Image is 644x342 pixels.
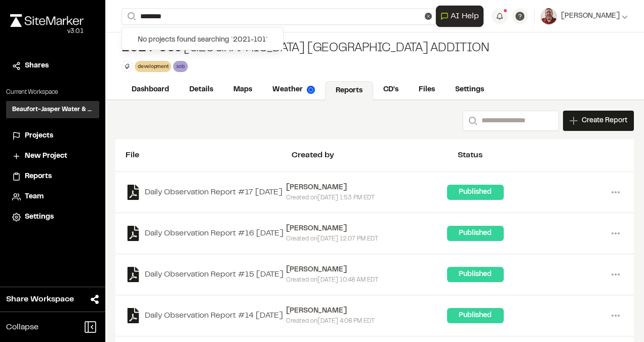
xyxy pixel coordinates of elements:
[12,212,93,223] a: Settings
[425,13,432,20] button: Clear text
[173,61,187,72] div: sob
[286,264,447,276] div: [PERSON_NAME]
[286,276,447,285] div: Created on [DATE] 10:48 AM EDT
[286,317,447,326] div: Created on [DATE] 4:08 PM EDT
[12,60,93,72] a: Shares
[409,80,445,99] a: Files
[12,105,93,114] h3: Beaufort-Jasper Water & Sewer Authority
[325,81,373,100] a: Reports
[25,60,49,72] span: Shares
[126,185,286,200] a: Daily Observation Report #17 [DATE]
[122,61,133,72] button: Edit Tags
[223,80,262,99] a: Maps
[122,30,283,50] div: No projects found searching ` 2021-101 `
[447,267,504,282] div: Published
[25,191,44,202] span: Team
[10,14,84,27] img: rebrand.png
[451,10,479,22] span: AI Help
[292,149,458,161] div: Created by
[373,80,409,99] a: CD's
[436,6,484,27] button: Open AI Assistant
[582,115,627,126] span: Create Report
[25,171,52,182] span: Reports
[126,226,286,241] a: Daily Observation Report #16 [DATE]
[447,185,504,200] div: Published
[12,151,93,162] a: New Project
[6,293,74,305] span: Share Workspace
[286,182,447,193] div: [PERSON_NAME]
[445,80,494,99] a: Settings
[447,308,504,323] div: Published
[286,193,447,202] div: Created on [DATE] 1:53 PM EDT
[25,212,54,223] span: Settings
[458,149,624,161] div: Status
[126,267,286,282] a: Daily Observation Report #15 [DATE]
[463,111,481,131] button: Search
[541,8,557,24] img: User
[561,11,620,22] span: [PERSON_NAME]
[541,8,628,24] button: [PERSON_NAME]
[262,80,325,99] a: Weather
[6,88,99,97] p: Current Workspace
[307,86,315,94] img: precipai.png
[10,27,84,36] div: Oh geez...please don't...
[25,130,53,142] span: Projects
[126,308,286,323] a: Daily Observation Report #14 [DATE]
[286,223,447,234] div: [PERSON_NAME]
[135,61,171,72] div: development
[122,41,490,57] div: [GEOGRAPHIC_DATA] [GEOGRAPHIC_DATA] Addition
[126,149,292,161] div: File
[286,234,447,244] div: Created on [DATE] 12:07 PM EDT
[447,226,504,241] div: Published
[436,6,488,27] div: Open AI Assistant
[25,151,67,162] span: New Project
[286,305,447,317] div: [PERSON_NAME]
[12,171,93,182] a: Reports
[12,130,93,142] a: Projects
[6,321,38,333] span: Collapse
[12,191,93,202] a: Team
[122,80,179,99] a: Dashboard
[179,80,223,99] a: Details
[122,8,140,25] button: Search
